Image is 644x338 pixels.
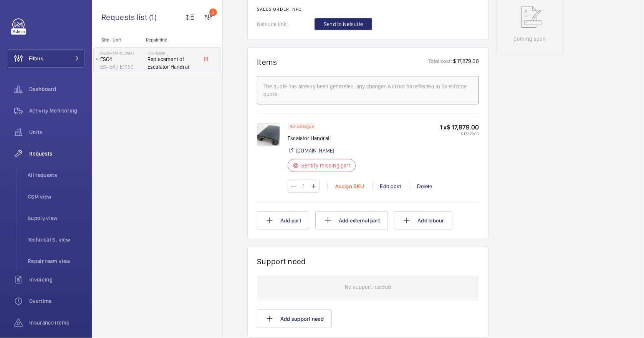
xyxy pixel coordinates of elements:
span: Dashboard [29,85,84,93]
span: Insurance items [29,319,84,326]
h2: R25-12938 [147,51,198,55]
div: Edit cost [372,182,409,190]
button: Send to Netsuite [315,18,372,30]
div: Delete [409,182,440,190]
span: Requests [29,150,84,157]
span: Filters [29,55,43,62]
p: ES- E4 / E1050 [100,63,144,71]
a: [DOMAIN_NAME] [296,147,334,154]
span: Send to Netsuite [324,20,363,28]
span: Requests list [101,12,149,22]
span: Repair team view [28,257,84,265]
span: Units [29,128,84,136]
span: Supply view [28,214,84,222]
h1: Items [257,57,277,67]
div: Assign SKU [327,182,372,190]
p: Coming soon [513,35,546,43]
button: Add external part [315,211,388,230]
button: Filters [8,49,84,68]
span: CSM view [28,193,84,200]
h1: Support need [257,257,306,266]
p: $ 17,879.00 [452,57,479,67]
span: Technical S. view [28,236,84,244]
button: Add labour [394,211,452,230]
p: 1 x $ 17,879.00 [440,123,479,131]
p: Repair title [146,37,197,43]
button: Add support need [257,310,332,328]
p: Total cost: [428,57,452,67]
p: Non catalogue [290,125,314,128]
span: Activity Monitoring [29,107,84,114]
span: Overtime [29,297,84,305]
p: [GEOGRAPHIC_DATA] [100,51,144,55]
p: No support needed [345,275,391,298]
button: Add part [257,211,309,230]
p: $ 17,879.00 [440,131,479,136]
p: Site - Unit [92,37,143,43]
p: Escalator Handrail [288,134,356,142]
p: Identify missing part [300,162,351,169]
span: All requests [28,171,84,179]
span: Replacement of Escalator Handrail [147,55,198,71]
img: 1759128024734-c2c9390d-d5cb-4706-ad75-dfc3f555acd4 [257,123,280,146]
h2: Sales order info [257,7,479,12]
span: Invoicing [29,276,84,283]
div: The quote has already been generated; any changes will not be reflected in Salesforce quote. [263,83,472,98]
p: ESC4 [100,55,144,63]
